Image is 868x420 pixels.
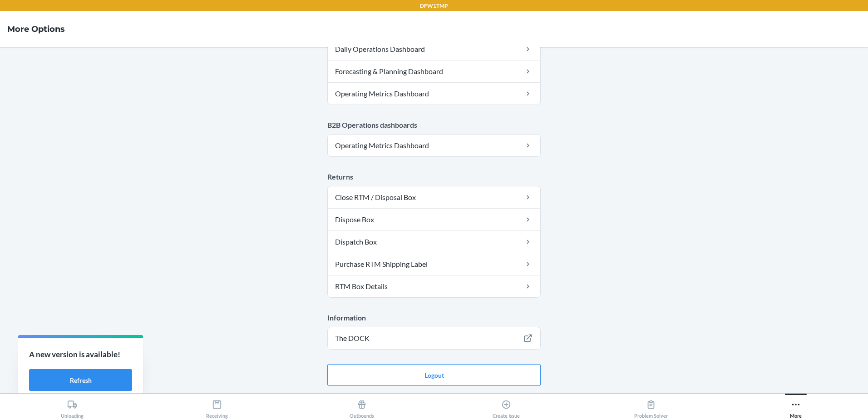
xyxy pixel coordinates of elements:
[493,396,520,419] div: Create Issue
[327,171,541,182] p: Returns
[328,38,540,60] a: Daily Operations Dashboard
[328,209,540,230] a: Dispose Box
[289,394,434,419] button: Outbounds
[328,135,540,156] a: Operating Metrics Dashboard
[328,253,540,275] a: Purchase RTM Shipping Label
[579,394,724,419] button: Problem Solver
[327,364,541,386] button: Logout
[350,396,374,419] div: Outbounds
[328,186,540,208] a: Close RTM / Disposal Box
[327,120,541,130] p: B2B Operations dashboards
[327,312,541,323] p: Information
[29,349,132,360] p: A new version is available!
[790,396,802,419] div: More
[206,396,228,419] div: Receiving
[434,394,579,419] button: Create Issue
[723,394,868,419] button: More
[420,2,448,10] p: DFW1TMP
[61,396,84,419] div: Unloading
[328,60,540,82] a: Forecasting & Planning Dashboard
[328,327,540,349] a: The DOCK
[328,83,540,105] a: Operating Metrics Dashboard
[145,394,290,419] button: Receiving
[328,231,540,253] a: Dispatch Box
[7,23,65,35] h4: More Options
[634,396,668,419] div: Problem Solver
[328,275,540,297] a: RTM Box Details
[29,369,132,391] button: Refresh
